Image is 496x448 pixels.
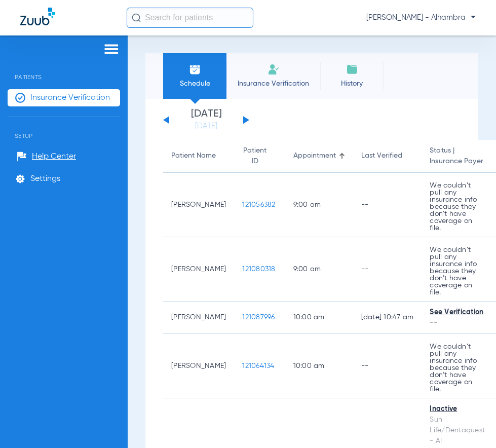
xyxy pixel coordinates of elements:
[328,79,376,89] span: History
[430,343,485,393] p: We couldn’t pull any insurance info because they don’t have coverage on file.
[242,314,275,321] span: 121087996
[285,173,353,237] td: 9:00 AM
[353,237,422,302] td: --
[127,8,253,28] input: Search for patients
[285,237,353,302] td: 9:00 AM
[242,266,275,273] span: 121080318
[285,334,353,398] td: 10:00 AM
[30,174,60,184] span: Settings
[353,302,422,334] td: [DATE] 10:47 AM
[285,302,353,334] td: 10:00 AM
[242,145,268,167] div: Patient ID
[20,8,55,25] img: Zuub Logo
[430,156,485,167] span: Insurance Payer
[430,404,485,415] div: Inactive
[430,246,485,296] p: We couldn’t pull any insurance info because they don’t have coverage on file.
[103,43,120,55] img: hamburger-icon
[422,140,493,173] th: Status |
[171,151,226,161] div: Patient Name
[366,13,476,23] span: [PERSON_NAME] - Alhambra
[176,121,237,131] a: [DATE]
[242,362,274,369] span: 121064134
[163,237,234,302] td: [PERSON_NAME]
[189,63,201,76] img: Schedule
[8,58,120,81] span: Patients
[353,173,422,237] td: --
[268,63,280,76] img: Manual Insurance Verification
[361,151,414,161] div: Last Verified
[163,302,234,334] td: [PERSON_NAME]
[163,334,234,398] td: [PERSON_NAME]
[361,151,402,161] div: Last Verified
[8,117,120,139] span: Setup
[32,152,76,162] span: Help Center
[132,13,141,22] img: Search Icon
[176,109,237,131] li: [DATE]
[242,201,275,208] span: 121056382
[353,334,422,398] td: --
[171,79,219,89] span: Schedule
[17,152,76,162] a: Help Center
[430,307,485,318] div: See Verification
[430,318,485,328] div: --
[430,182,485,232] p: We couldn’t pull any insurance info because they don’t have coverage on file.
[346,63,358,76] img: History
[430,415,485,446] div: Sun Life/Dentaquest - AI
[171,151,216,161] div: Patient Name
[242,145,277,167] div: Patient ID
[234,79,313,89] span: Insurance Verification
[163,173,234,237] td: [PERSON_NAME]
[293,151,336,161] div: Appointment
[30,93,110,103] span: Insurance Verification
[445,399,496,448] iframe: Chat Widget
[293,151,345,161] div: Appointment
